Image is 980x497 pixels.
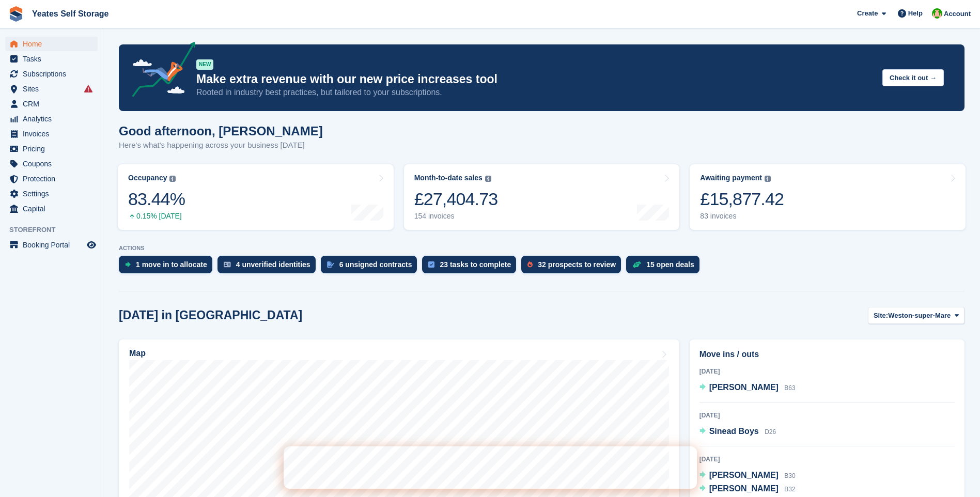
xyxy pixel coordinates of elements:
a: Month-to-date sales £27,404.73 154 invoices [404,164,680,230]
a: menu [5,37,98,51]
a: 32 prospects to review [521,256,626,278]
img: prospect-51fa495bee0391a8d652442698ab0144808aea92771e9ea1ae160a38d050c398.svg [527,261,533,268]
span: Analytics [23,112,85,126]
span: Pricing [23,142,85,156]
span: Home [23,37,85,51]
a: Occupancy 83.44% 0.15% [DATE] [118,164,394,230]
h2: [DATE] in [GEOGRAPHIC_DATA] [119,308,302,322]
div: £27,404.73 [414,189,498,210]
a: menu [5,187,98,201]
div: 83.44% [128,189,185,210]
span: [PERSON_NAME] [709,484,779,493]
img: icon-info-grey-7440780725fd019a000dd9b08b2336e03edf1995a4989e88bcd33f0948082b44.svg [485,176,491,182]
div: Month-to-date sales [414,174,483,182]
a: menu [5,201,98,216]
div: [DATE] [699,367,955,376]
h2: Move ins / outs [699,348,955,361]
a: [PERSON_NAME] B30 [699,469,796,483]
a: [PERSON_NAME] B63 [699,381,796,395]
div: 6 unsigned contracts [339,260,412,269]
span: Help [908,8,923,19]
a: menu [5,127,98,141]
img: Angela Field [932,8,942,19]
p: ACTIONS [119,245,965,252]
a: 23 tasks to complete [422,256,521,278]
div: 83 invoices [700,212,784,221]
span: Sinead Boys [709,427,759,436]
h1: Good afternoon, [PERSON_NAME] [119,124,323,138]
img: icon-info-grey-7440780725fd019a000dd9b08b2336e03edf1995a4989e88bcd33f0948082b44.svg [765,176,771,182]
a: menu [5,238,98,252]
a: menu [5,82,98,96]
div: Occupancy [128,174,167,182]
span: [PERSON_NAME] [709,471,779,479]
span: Storefront [9,225,103,235]
i: Smart entry sync failures have occurred [84,85,92,93]
div: 0.15% [DATE] [128,212,185,221]
span: Tasks [23,52,85,66]
a: menu [5,97,98,111]
div: NEW [196,59,213,70]
div: Awaiting payment [700,174,762,182]
p: Rooted in industry best practices, but tailored to your subscriptions. [196,87,874,98]
span: Coupons [23,157,85,171]
span: Subscriptions [23,67,85,81]
div: 23 tasks to complete [440,260,511,269]
a: 4 unverified identities [217,256,321,278]
span: Sites [23,82,85,96]
a: Yeates Self Storage [28,5,113,22]
span: Booking Portal [23,238,85,252]
h2: Map [129,349,146,358]
div: £15,877.42 [700,189,784,210]
img: deal-1b604bf984904fb50ccaf53a9ad4b4a5d6e5aea283cecdc64d6e3604feb123c2.svg [632,261,641,268]
a: Awaiting payment £15,877.42 83 invoices [690,164,966,230]
img: stora-icon-8386f47178a22dfd0bd8f6a31ec36ba5ce8667c1dd55bd0f319d3a0aa187defe.svg [8,6,24,22]
p: Make extra revenue with our new price increases tool [196,72,874,87]
span: Capital [23,201,85,216]
span: B63 [784,384,795,392]
p: Here's what's happening across your business [DATE] [119,139,323,151]
a: 15 open deals [626,256,705,278]
img: move_ins_to_allocate_icon-fdf77a2bb77ea45bf5b3d319d69a93e2d87916cf1d5bf7949dd705db3b84f3ca.svg [125,261,131,268]
a: menu [5,142,98,156]
span: Invoices [23,127,85,141]
a: menu [5,172,98,186]
div: 1 move in to allocate [136,260,207,269]
img: contract_signature_icon-13c848040528278c33f63329250d36e43548de30e8caae1d1a13099fd9432cc5.svg [327,261,334,268]
span: Settings [23,187,85,201]
div: [DATE] [699,455,955,464]
div: 4 unverified identities [236,260,310,269]
div: [DATE] [699,411,955,420]
span: D26 [765,428,776,436]
img: icon-info-grey-7440780725fd019a000dd9b08b2336e03edf1995a4989e88bcd33f0948082b44.svg [169,176,176,182]
div: 32 prospects to review [538,260,616,269]
span: B32 [784,486,795,493]
span: Protection [23,172,85,186]
button: Check it out → [882,69,944,86]
span: Weston-super-Mare [888,310,951,321]
span: Account [944,9,971,19]
a: menu [5,112,98,126]
a: [PERSON_NAME] B32 [699,483,796,496]
button: Site: Weston-super-Mare [868,307,965,324]
div: 15 open deals [646,260,694,269]
a: menu [5,67,98,81]
a: 1 move in to allocate [119,256,217,278]
a: 6 unsigned contracts [321,256,423,278]
span: [PERSON_NAME] [709,383,779,392]
a: menu [5,52,98,66]
img: price-adjustments-announcement-icon-8257ccfd72463d97f412b2fc003d46551f7dbcb40ab6d574587a9cd5c0d94... [123,42,196,101]
img: task-75834270c22a3079a89374b754ae025e5fb1db73e45f91037f5363f120a921f8.svg [428,261,434,268]
iframe: Intercom live chat banner [284,446,697,489]
a: Sinead Boys D26 [699,425,776,439]
a: menu [5,157,98,171]
span: Site: [874,310,888,321]
div: 154 invoices [414,212,498,221]
img: verify_identity-adf6edd0f0f0b5bbfe63781bf79b02c33cf7c696d77639b501bdc392416b5a36.svg [224,261,231,268]
a: Preview store [85,239,98,251]
span: B30 [784,472,795,479]
span: CRM [23,97,85,111]
span: Create [857,8,878,19]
